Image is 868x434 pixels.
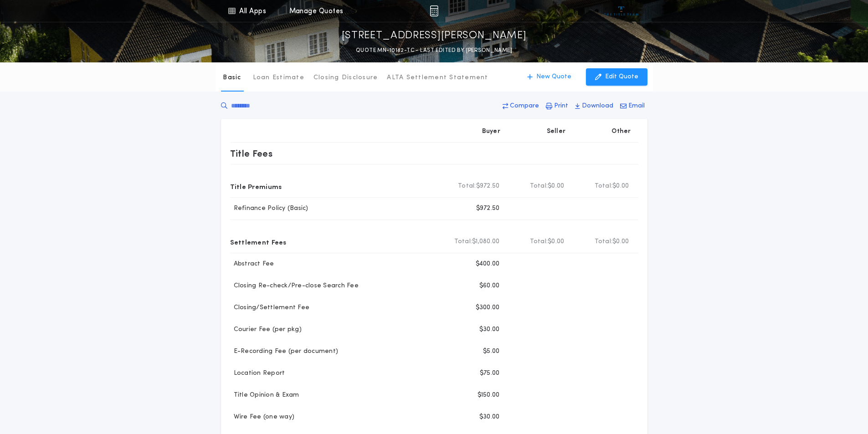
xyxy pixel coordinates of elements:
[617,98,647,114] button: Email
[230,179,282,194] p: Title Premiums
[387,73,488,82] p: ALTA Settlement Statement
[472,237,499,246] span: $1,080.00
[586,68,647,86] button: Edit Quote
[478,391,500,400] p: $150.00
[230,204,308,213] p: Refinance Policy (Basic)
[604,6,638,15] img: vs-icon
[483,347,499,356] p: $5.00
[230,347,339,356] p: E-Recording Fee (per document)
[547,127,566,136] p: Seller
[476,182,500,191] span: $972.50
[482,127,500,136] p: Buyer
[476,260,500,269] p: $400.00
[479,325,500,334] p: $30.00
[430,5,438,16] img: img
[476,204,500,213] p: $972.50
[554,102,568,111] p: Print
[572,98,616,114] button: Download
[313,73,378,82] p: Closing Disclosure
[612,237,629,246] span: $0.00
[230,391,299,400] p: Title Opinion & Exam
[253,73,304,82] p: Loan Estimate
[543,98,571,114] button: Print
[230,413,295,422] p: Wire Fee (one way)
[223,73,241,82] p: Basic
[230,303,310,312] p: Closing/Settlement Fee
[480,369,500,378] p: $75.00
[230,260,274,269] p: Abstract Fee
[476,303,500,312] p: $300.00
[458,182,476,191] b: Total:
[582,102,613,111] p: Download
[548,237,564,246] span: $0.00
[500,98,542,114] button: Compare
[595,182,613,191] b: Total:
[479,413,500,422] p: $30.00
[230,281,359,291] p: Closing Re-check/Pre-close Search Fee
[530,237,548,246] b: Total:
[530,182,548,191] b: Total:
[611,127,631,136] p: Other
[454,237,473,246] b: Total:
[230,235,287,249] p: Settlement Fees
[230,369,285,378] p: Location Report
[230,146,273,161] p: Title Fees
[595,237,613,246] b: Total:
[605,72,638,82] p: Edit Quote
[510,102,539,111] p: Compare
[230,325,302,334] p: Courier Fee (per pkg)
[342,29,527,43] p: [STREET_ADDRESS][PERSON_NAME]
[518,68,580,86] button: New Quote
[536,72,571,82] p: New Quote
[612,182,629,191] span: $0.00
[356,46,512,55] p: QUOTE MN-10182-TC - LAST EDITED BY [PERSON_NAME]
[479,281,500,291] p: $60.00
[548,182,564,191] span: $0.00
[628,102,645,111] p: Email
